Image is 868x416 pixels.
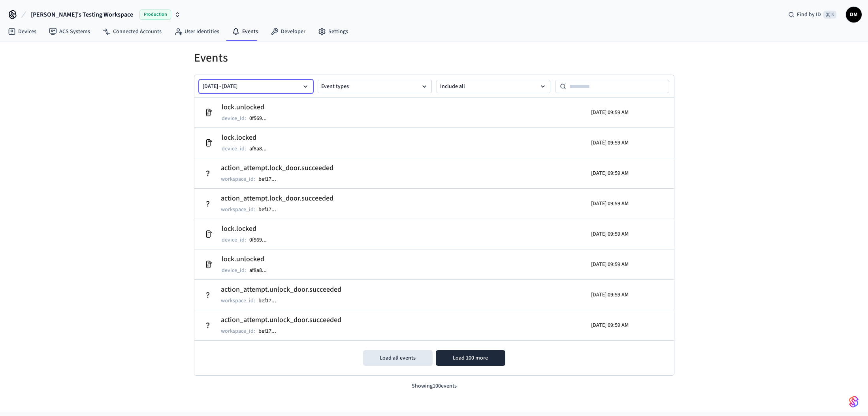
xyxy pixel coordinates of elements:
p: [DATE] 09:59 AM [591,109,629,116]
p: Showing 100 events [194,382,674,390]
div: Find by ID⌘ K [782,7,843,22]
button: [DATE] - [DATE] [199,80,313,93]
p: workspace_id : [221,327,255,335]
p: [DATE] 09:59 AM [591,169,629,177]
a: Settings [312,24,354,39]
span: DM [847,7,861,22]
p: [DATE] 09:59 AM [591,230,629,238]
p: device_id : [222,114,246,122]
p: [DATE] 09:59 AM [591,139,629,147]
h2: lock.unlocked [222,254,275,265]
button: 0f569... [248,235,275,245]
h1: Events [194,51,674,65]
p: workspace_id : [221,297,255,305]
p: workspace_id : [221,175,255,183]
button: af8a8... [248,144,275,154]
a: User Identities [168,24,226,39]
h2: lock.locked [222,132,275,143]
button: af8a8... [248,266,275,275]
span: Production [139,9,171,20]
h2: lock.locked [222,223,275,234]
button: Load all events [363,350,433,366]
p: device_id : [222,266,246,274]
p: [DATE] 09:59 AM [591,321,629,329]
a: Events [226,24,264,39]
button: bef17... [257,326,284,336]
a: Devices [2,24,43,39]
button: bef17... [257,296,284,305]
button: bef17... [257,174,284,184]
a: Connected Accounts [96,24,168,39]
h2: action_attempt.unlock_door.succeeded [221,284,341,295]
span: ⌘ K [823,11,836,19]
h2: action_attempt.lock_door.succeeded [221,193,333,204]
p: device_id : [222,236,246,244]
span: [PERSON_NAME]'s Testing Workspace [31,10,133,19]
p: [DATE] 09:59 AM [591,260,629,268]
button: Event types [318,80,432,93]
span: Find by ID [797,11,821,19]
a: ACS Systems [43,24,96,39]
button: Load 100 more [436,350,505,366]
p: [DATE] 09:59 AM [591,200,629,208]
h2: action_attempt.lock_door.succeeded [221,163,333,174]
p: workspace_id : [221,206,255,214]
h2: action_attempt.unlock_door.succeeded [221,315,341,326]
button: bef17... [257,205,284,214]
h2: lock.unlocked [222,102,275,113]
p: [DATE] 09:59 AM [591,291,629,299]
button: DM [846,7,862,22]
button: Include all [437,80,551,93]
img: SeamLogoGradient.69752ec5.svg [849,395,859,408]
a: Developer [264,24,312,39]
button: 0f569... [248,114,275,123]
p: device_id : [222,145,246,153]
